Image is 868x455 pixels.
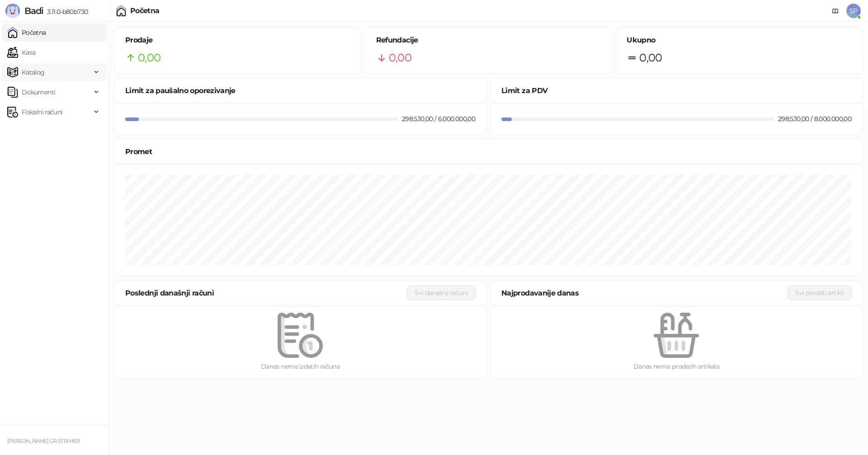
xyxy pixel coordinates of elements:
a: Kasa [7,43,35,61]
button: Svi današnji računi [407,286,475,300]
div: Limit za paušalno oporezivanje [125,85,475,96]
div: Promet [125,146,851,157]
div: Limit za PDV [501,85,851,96]
a: Početna [7,23,46,42]
span: Katalog [22,63,45,81]
div: Najprodavanije danas [501,287,788,299]
h5: Ukupno [627,35,851,46]
span: 0,00 [389,49,411,66]
h5: Prodaje [125,35,350,46]
div: Početna [130,7,160,14]
span: Badi [24,5,43,16]
div: Danas nema prodatih artikala [505,361,848,371]
span: Dokumenti [22,83,55,101]
div: 298.530,00 / 6.000.000,00 [400,114,477,124]
div: Poslednji današnji računi [125,287,407,299]
small: [PERSON_NAME] GR STRIMER [7,438,80,444]
h5: Refundacije [376,35,601,46]
img: Logo [5,4,20,18]
button: Svi prodati artikli [788,286,851,300]
span: 0,00 [639,49,662,66]
span: SP [846,4,861,18]
div: 298.530,00 / 8.000.000,00 [776,114,853,124]
span: Fiskalni računi [22,103,62,121]
span: 3.11.0-b80b730 [43,8,88,16]
a: Dokumentacija [828,4,843,18]
div: Danas nema izdatih računa [129,361,472,371]
span: 0,00 [138,49,160,66]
